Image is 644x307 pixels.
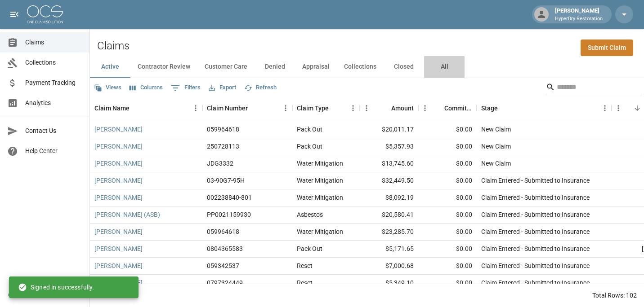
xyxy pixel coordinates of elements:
div: Claim Type [292,96,360,121]
div: $0.00 [418,224,477,241]
div: Pack Out [297,244,322,253]
div: Water Mitigation [297,227,343,236]
button: Active [90,56,130,78]
button: Menu [346,101,360,115]
div: PP0021159930 [207,210,251,219]
span: Contact Us [25,126,82,136]
button: Menu [360,101,373,115]
a: [PERSON_NAME] [94,227,143,236]
div: New Claim [481,125,511,134]
div: dynamic tabs [90,56,644,78]
button: Contractor Review [130,56,197,78]
img: ocs-logo-white-transparent.png [27,5,63,23]
div: $0.00 [418,206,477,224]
div: 0804365583 [207,244,243,253]
div: Water Mitigation [297,176,343,185]
div: Claim Name [90,96,202,121]
div: Search [546,80,642,96]
a: [PERSON_NAME] [94,244,143,253]
div: 002238840-801 [207,193,252,202]
button: Sort [379,102,391,114]
div: $8,092.19 [360,189,418,206]
button: Menu [279,101,292,115]
div: Reset [297,278,313,287]
a: [PERSON_NAME] (ASB) [94,210,160,219]
div: JDG3332 [207,159,233,168]
div: Water Mitigation [297,193,343,202]
button: Menu [598,101,612,115]
button: Views [92,81,124,95]
h2: Claims [97,39,130,53]
button: Refresh [242,81,279,95]
a: Submit Claim [581,39,633,56]
div: Committed Amount [444,96,472,121]
div: 03-90G7-95H [207,176,245,185]
button: Sort [130,102,142,114]
div: Claim Entered - Submitted to Insurance [481,227,590,236]
div: Claim Entered - Submitted to Insurance [481,261,590,270]
button: Sort [498,102,510,114]
div: $0.00 [418,172,477,189]
div: Pack Out [297,142,322,151]
a: [PERSON_NAME] [94,261,143,270]
div: Committed Amount [418,96,477,121]
div: $0.00 [418,258,477,275]
div: Claim Entered - Submitted to Insurance [481,278,590,287]
span: Collections [25,58,82,67]
div: Asbestos [297,210,323,219]
div: Claim Entered - Submitted to Insurance [481,176,590,185]
div: Pack Out [297,125,322,134]
div: 059964618 [207,125,239,134]
button: Customer Care [197,56,255,78]
div: Amount [360,96,418,121]
div: $20,011.17 [360,121,418,138]
button: Menu [612,101,625,115]
button: Menu [418,101,432,115]
span: Analytics [25,98,82,108]
div: Stage [477,96,612,121]
a: [PERSON_NAME] [94,142,143,151]
button: Export [206,81,238,95]
div: 059964618 [207,227,239,236]
div: Claim Entered - Submitted to Insurance [481,244,590,253]
button: Show filters [169,81,203,95]
button: Select columns [127,81,165,95]
div: 059342537 [207,261,239,270]
span: Help Center [25,146,82,156]
button: Sort [329,102,341,114]
div: $0.00 [418,275,477,292]
div: Total Rows: 102 [592,291,637,300]
div: $20,580.41 [360,206,418,224]
button: All [424,56,465,78]
div: $32,449.50 [360,172,418,189]
div: Claim Number [202,96,292,121]
span: Payment Tracking [25,78,82,88]
div: $23,285.70 [360,224,418,241]
div: © 2025 One Claim Solution [8,290,81,299]
button: open drawer [5,5,23,23]
div: $0.00 [418,121,477,138]
div: $0.00 [418,241,477,258]
div: $13,745.60 [360,155,418,172]
div: $0.00 [418,155,477,172]
button: Menu [189,101,202,115]
button: Collections [337,56,384,78]
div: $5,357.93 [360,138,418,155]
div: $5,349.10 [360,275,418,292]
div: New Claim [481,142,511,151]
div: [PERSON_NAME] [551,6,606,22]
a: [PERSON_NAME] [94,176,143,185]
div: Amount [391,96,414,121]
a: [PERSON_NAME] [94,159,143,168]
div: Reset [297,261,313,270]
button: Sort [631,102,644,114]
button: Denied [255,56,295,78]
button: Sort [248,102,260,114]
button: Closed [384,56,424,78]
p: HyperDry Restoration [555,15,603,23]
div: Signed in successfully. [18,279,94,295]
div: Claim Type [297,96,329,121]
div: $7,000.68 [360,258,418,275]
div: $5,171.65 [360,241,418,258]
div: Claim Entered - Submitted to Insurance [481,193,590,202]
